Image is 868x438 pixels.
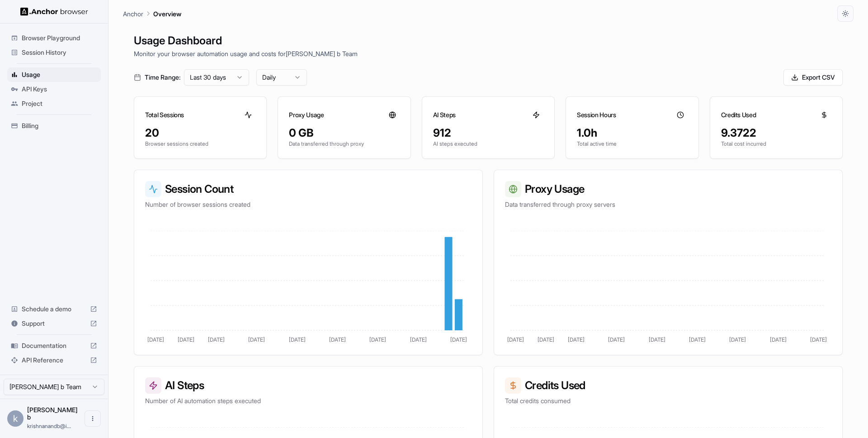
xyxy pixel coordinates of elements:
span: krishnanand b [27,406,78,421]
span: Browser Playground [22,33,97,43]
p: Total active time [577,140,687,148]
p: AI steps executed [433,140,543,148]
div: 912 [433,126,543,140]
tspan: [DATE] [810,336,827,343]
span: Documentation [22,341,86,350]
div: Support [7,316,101,331]
p: Data transferred through proxy [289,140,399,148]
h3: AI Steps [433,110,456,119]
tspan: [DATE] [538,336,554,343]
div: 0 GB [289,126,399,140]
span: Schedule a demo [22,305,86,314]
tspan: [DATE] [178,336,194,343]
button: Export CSV [783,69,843,86]
div: 20 [145,126,255,140]
tspan: [DATE] [208,336,225,343]
nav: breadcrumb [123,9,181,19]
h3: Proxy Usage [289,110,324,119]
span: Usage [22,70,97,79]
tspan: [DATE] [450,336,467,343]
p: Monitor your browser automation usage and costs for [PERSON_NAME] b Team [134,49,843,58]
p: Number of AI automation steps executed [145,396,472,405]
span: krishnanandb@imagineers.dev [27,423,71,429]
p: Number of browser sessions created [145,200,472,209]
p: Total credits consumed [505,396,831,405]
img: Anchor Logo [20,7,88,16]
tspan: [DATE] [289,336,306,343]
span: API Keys [22,85,97,94]
tspan: [DATE] [369,336,386,343]
tspan: [DATE] [649,336,665,343]
tspan: [DATE] [568,336,585,343]
h3: Session Count [145,181,472,197]
div: Project [7,96,101,111]
div: Schedule a demo [7,302,101,316]
h3: Credits Used [721,110,756,119]
h3: AI Steps [145,377,472,394]
tspan: [DATE] [507,336,524,343]
span: Billing [22,121,97,130]
span: Time Range: [145,73,180,82]
div: Usage [7,67,101,82]
tspan: [DATE] [329,336,346,343]
span: Session History [22,48,97,57]
div: Browser Playground [7,31,101,45]
tspan: [DATE] [147,336,164,343]
tspan: [DATE] [410,336,427,343]
tspan: [DATE] [248,336,265,343]
span: API Reference [22,356,86,365]
div: Session History [7,45,101,60]
div: 9.3722 [721,126,831,140]
button: Open menu [85,410,101,427]
span: Project [22,99,97,108]
h1: Usage Dashboard [134,33,843,49]
div: API Keys [7,82,101,96]
div: Documentation [7,338,101,353]
div: Billing [7,119,101,133]
h3: Credits Used [505,377,831,394]
tspan: [DATE] [608,336,625,343]
h3: Proxy Usage [505,181,831,197]
p: Data transferred through proxy servers [505,200,831,209]
p: Browser sessions created [145,140,255,148]
div: API Reference [7,353,101,367]
h3: Total Sessions [145,110,184,119]
tspan: [DATE] [689,336,706,343]
tspan: [DATE] [729,336,746,343]
span: Support [22,319,86,328]
div: k [7,410,24,427]
p: Anchor [123,9,143,19]
p: Total cost incurred [721,140,831,148]
tspan: [DATE] [770,336,787,343]
div: 1.0h [577,126,687,140]
p: Overview [153,9,181,19]
h3: Session Hours [577,110,616,119]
